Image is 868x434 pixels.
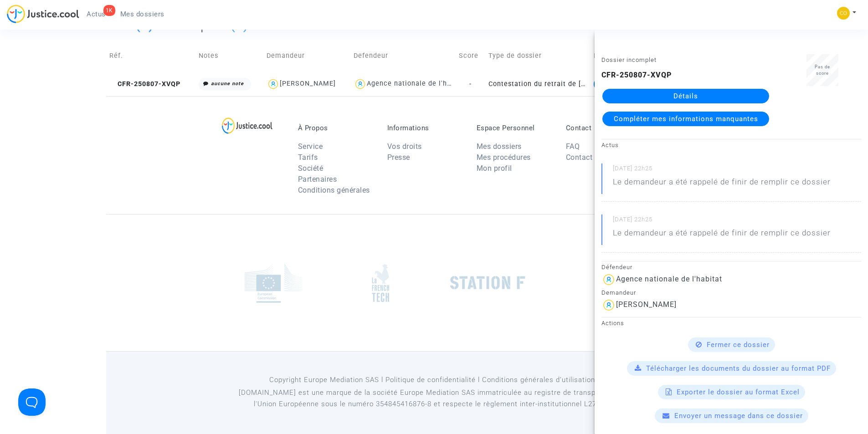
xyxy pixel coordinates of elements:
[367,80,467,87] div: Agence nationale de l'habitat
[602,89,769,103] a: Détails
[601,56,657,63] small: Dossier incomplet
[601,264,632,271] small: Défendeur
[601,298,616,312] img: icon-user.svg
[87,10,106,18] span: Actus
[614,115,758,123] span: Compléter mes informations manquantes
[120,10,164,18] span: Mes dossiers
[18,388,46,416] iframe: Help Scout Beacon - Open
[616,300,677,309] div: [PERSON_NAME]
[387,124,463,132] p: Informations
[211,81,244,87] i: aucune note
[298,175,337,184] a: Partenaires
[245,263,302,303] img: europe_commision.png
[298,186,370,194] a: Conditions générales
[601,320,624,327] small: Actions
[594,78,654,91] div: Mise en demeure
[815,64,830,76] span: Pas de score
[469,80,472,88] span: -
[616,275,722,283] div: Agence nationale de l'habitat
[298,164,324,173] a: Société
[387,153,410,162] a: Presse
[485,72,591,96] td: Contestation du retrait de [PERSON_NAME] par l'ANAH (mandataire)
[601,272,616,287] img: icon-user.svg
[226,374,642,386] p: Copyright Europe Mediation SAS l Politique de confidentialité l Conditions générales d’utilisa...
[195,40,263,72] td: Notes
[298,142,323,151] a: Service
[106,40,195,72] td: Réf.
[477,153,531,162] a: Mes procédures
[226,387,642,410] p: [DOMAIN_NAME] est une marque de la société Europe Mediation SAS immatriculée au registre de tr...
[591,40,668,72] td: Phase
[613,176,831,192] p: Le demandeur a été rappelé de finir de remplir ce dossier
[456,40,486,72] td: Score
[674,412,803,420] span: Envoyer un message dans ce dossier
[566,142,580,151] a: FAQ
[263,40,350,72] td: Demandeur
[372,264,389,302] img: french_tech.png
[485,40,591,72] td: Type de dossier
[267,77,280,91] img: icon-user.svg
[601,142,619,148] small: Actus
[103,5,115,16] div: 1K
[601,71,672,79] b: CFR-250807-XVQP
[837,7,850,20] img: 84a266a8493598cb3cce1313e02c3431
[298,124,374,132] p: À Propos
[601,289,636,296] small: Demandeur
[280,80,336,87] div: [PERSON_NAME]
[477,124,552,132] p: Espace Personnel
[109,80,180,88] span: CFR-250807-XVQP
[7,5,79,23] img: jc-logo.svg
[350,40,456,72] td: Defendeur
[613,164,861,176] small: [DATE] 22h25
[450,276,525,290] img: stationf.png
[387,142,422,151] a: Vos droits
[354,77,367,91] img: icon-user.svg
[646,364,831,373] span: Télécharger les documents du dossier au format PDF
[222,117,272,134] img: logo-lg.svg
[613,215,861,227] small: [DATE] 22h25
[566,124,642,132] p: Contact
[707,341,770,349] span: Fermer ce dossier
[477,164,512,173] a: Mon profil
[566,153,593,162] a: Contact
[113,7,172,21] a: Mes dossiers
[613,227,831,243] p: Le demandeur a été rappelé de finir de remplir ce dossier
[477,142,522,151] a: Mes dossiers
[298,153,318,162] a: Tarifs
[677,388,800,396] span: Exporter le dossier au format Excel
[79,7,113,21] a: 1KActus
